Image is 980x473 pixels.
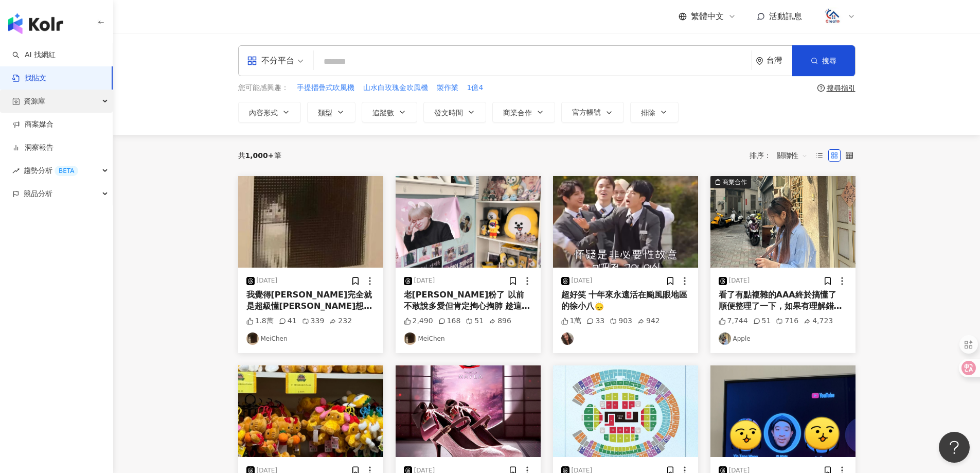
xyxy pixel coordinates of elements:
[55,166,78,176] div: BETA
[238,151,281,160] div: 共 筆
[492,102,555,122] button: 商業合作
[297,83,354,93] span: 手提摺疊式吹風機
[561,289,690,312] div: 超好笑 十年來永遠活在颱風眼地區的徐小八🙂‍↕️
[817,84,825,92] span: question-circle
[769,11,802,21] span: 活動訊息
[296,82,355,94] button: 手提摺疊式吹風機
[572,276,593,285] div: [DATE]
[939,432,970,463] iframe: Help Scout Beacon - Open
[246,289,375,312] div: 我覺得[PERSON_NAME]完全就是超級懂[PERSON_NAME]想要什麼 用她的角度去理解她 哪個男生會用串友情手鍊這麼可愛的方法去認識[PERSON_NAME] 太浪漫了💕
[363,83,428,93] span: 山水白玫瑰金吹風機
[792,45,855,76] button: 搜尋
[307,102,355,122] button: 類型
[372,109,394,117] span: 追蹤數
[561,332,690,345] a: KOL Avatar
[729,276,750,285] div: [DATE]
[246,332,259,345] img: KOL Avatar
[610,316,632,326] div: 903
[238,83,289,93] span: 您可能感興趣：
[249,109,278,117] span: 內容形式
[722,177,747,187] div: 商業合作
[279,316,297,326] div: 41
[329,316,352,326] div: 232
[363,82,429,94] button: 山水白玫瑰金吹風機
[776,316,798,326] div: 716
[466,316,484,326] div: 51
[362,102,417,122] button: 追蹤數
[245,151,274,160] span: 1,000+
[434,109,463,117] span: 發文時間
[438,316,461,326] div: 168
[247,56,257,66] span: appstore
[553,365,698,457] img: post-image
[404,332,416,345] img: KOL Avatar
[12,73,46,83] a: 找貼文
[12,119,54,130] a: 商案媒合
[710,176,856,268] button: 商業合作
[12,143,54,153] a: 洞察報告
[423,102,486,122] button: 發文時間
[767,56,792,65] div: 台灣
[302,316,325,326] div: 339
[24,90,45,113] span: 資源庫
[719,289,847,312] div: 看了有點複雜的AAA終於搞懂了 順便整理了一下，如果有理解錯誤也歡迎糾正 🔹12/6（六） AAA頒獎典禮 有表演+有合作舞台+頒獎典禮 售票時間： 9/6（六） 13:00 interpark...
[246,316,274,326] div: 1.8萬
[586,316,604,326] div: 33
[822,57,836,65] span: 搜尋
[437,83,458,93] span: 製作業
[24,159,78,182] span: 趨勢分析
[414,276,435,285] div: [DATE]
[777,147,808,164] span: 關聯性
[489,316,511,326] div: 896
[561,102,624,122] button: 官方帳號
[561,316,582,326] div: 1萬
[719,316,748,326] div: 7,744
[641,109,655,117] span: 排除
[404,289,532,312] div: 老[PERSON_NAME]粉了 以前不敢說多愛但肯定掏心掏肺 趁這波熱潮 來送幸福 官方正版[PERSON_NAME]（還有滿多沒拍到反正就是全送）（不要問我還有什麼反正就是全寄給你）、展覽照...
[404,316,433,326] div: 2,490
[750,147,813,164] div: 排序：
[247,52,294,69] div: 不分平台
[719,332,847,345] a: KOL AvatarApple
[8,13,63,34] img: logo
[710,176,856,268] img: post-image
[238,102,301,122] button: 內容形式
[467,82,484,94] button: 1億4
[238,176,383,268] img: post-image
[246,332,375,345] a: KOL AvatarMeiChen
[238,365,383,457] img: post-image
[719,332,731,345] img: KOL Avatar
[553,176,698,268] img: post-image
[24,182,52,205] span: 競品分析
[561,332,574,345] img: KOL Avatar
[12,50,56,60] a: searchAI 找網紅
[396,365,541,457] img: post-image
[436,82,459,94] button: 製作業
[503,109,532,117] span: 商業合作
[467,83,484,93] span: 1億4
[756,57,763,65] span: environment
[691,11,724,22] span: 繁體中文
[804,316,833,326] div: 4,723
[710,365,856,457] img: post-image
[404,332,532,345] a: KOL AvatarMeiChen
[572,108,601,116] span: 官方帳號
[823,7,843,26] img: logo.png
[637,316,660,326] div: 942
[318,109,332,117] span: 類型
[257,276,278,285] div: [DATE]
[630,102,679,122] button: 排除
[12,167,20,174] span: rise
[753,316,771,326] div: 51
[396,176,541,268] img: post-image
[827,84,856,92] div: 搜尋指引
